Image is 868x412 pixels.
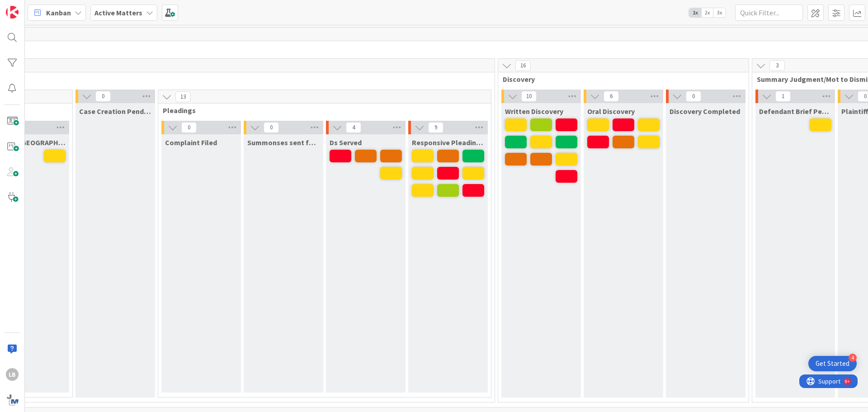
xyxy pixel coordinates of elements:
[521,91,537,102] span: 10
[505,107,563,116] span: Written Discovery
[264,122,279,133] span: 0
[247,138,320,147] span: Summonses sent for service
[412,138,484,147] span: Responsive Pleading Filed
[713,8,726,17] span: 3x
[701,8,713,17] span: 2x
[735,5,803,21] input: Quick Filter...
[46,4,50,11] div: 9+
[181,122,197,133] span: 0
[346,122,361,133] span: 4
[587,107,635,116] span: Oral Discovery
[849,354,857,362] div: 4
[816,359,849,368] div: Get Started
[503,75,737,84] span: Discovery
[670,107,740,116] span: Discovery Completed
[769,60,785,71] span: 3
[6,393,19,406] img: avatar
[775,91,791,102] span: 1
[95,91,111,102] span: 0
[330,138,362,147] span: Ds Served
[19,1,41,12] span: Support
[686,91,701,102] span: 0
[79,107,151,116] span: Case Creation Pending
[46,7,71,18] span: Kanban
[94,8,142,17] b: Active Matters
[163,106,480,115] span: Pleadings
[175,91,191,102] span: 13
[689,8,701,17] span: 1x
[6,6,19,19] img: Visit kanbanzone.com
[515,60,531,71] span: 16
[759,107,831,116] span: Defendant Brief Pending
[165,138,217,147] span: Complaint Filed
[428,122,443,133] span: 9
[808,356,857,371] div: Open Get Started checklist, remaining modules: 4
[604,91,619,102] span: 6
[6,368,19,381] div: LB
